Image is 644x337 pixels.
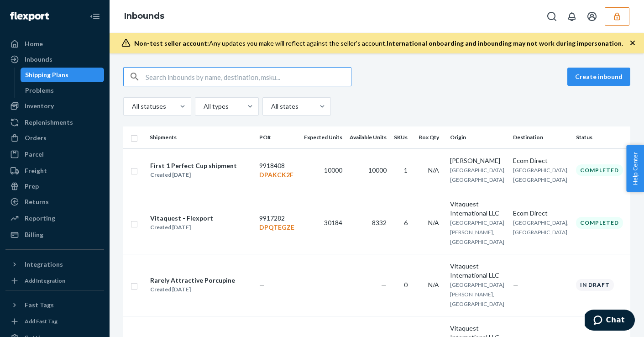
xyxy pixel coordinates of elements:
div: Inbounds [25,55,52,64]
span: — [513,281,518,289]
div: Home [25,39,43,48]
th: Origin [446,126,509,148]
div: Vitaquest International LLC [450,262,506,280]
button: Close Navigation [86,7,104,26]
a: Orders [5,131,104,145]
div: [PERSON_NAME] [450,156,506,165]
th: Box Qty [415,126,446,148]
div: Billing [25,230,43,239]
div: Reporting [25,214,55,223]
button: Open account menu [583,7,601,26]
a: Replenishments [5,115,104,130]
button: Open notifications [563,7,581,26]
a: Add Integration [5,275,104,286]
input: All states [270,102,271,111]
span: Non-test seller account: [134,39,209,47]
div: Rarely Attractive Porcupine [150,276,235,285]
span: [GEOGRAPHIC_DATA][PERSON_NAME], [GEOGRAPHIC_DATA] [450,281,504,307]
div: Integrations [25,260,63,269]
span: N/A [428,219,439,226]
button: Open Search Box [543,7,561,26]
a: Prep [5,179,104,194]
span: 10000 [324,166,342,174]
a: Returns [5,195,104,209]
p: DPAKCK2F [259,170,297,179]
div: First 1 Perfect Cup shipment [150,161,237,170]
span: 0 [404,281,408,289]
td: 9917282 [256,192,300,254]
a: Parcel [5,147,104,162]
a: Shipping Plans [21,68,105,82]
div: Vitaquest International LLC [450,200,506,218]
th: Destination [509,126,572,148]
div: Returns [25,197,49,206]
input: Search inbounds by name, destination, msku... [146,68,351,86]
div: Add Integration [25,277,65,284]
th: Expected Units [300,126,346,148]
div: Completed [576,164,623,176]
a: Home [5,37,104,51]
span: 10000 [368,166,387,174]
button: Help Center [626,145,644,192]
img: Flexport logo [10,12,49,21]
a: Problems [21,83,105,98]
span: [GEOGRAPHIC_DATA], [GEOGRAPHIC_DATA] [450,167,506,183]
a: Inventory [5,99,104,113]
span: [GEOGRAPHIC_DATA][PERSON_NAME], [GEOGRAPHIC_DATA] [450,219,504,245]
div: In draft [576,279,614,290]
div: Orders [25,133,47,142]
th: SKUs [390,126,415,148]
th: Status [572,126,630,148]
ol: breadcrumbs [117,3,172,30]
span: N/A [428,281,439,289]
span: — [259,281,265,289]
a: Inbounds [5,52,104,67]
div: Completed [576,217,623,228]
span: [GEOGRAPHIC_DATA], [GEOGRAPHIC_DATA] [513,219,569,236]
span: International onboarding and inbounding may not work during impersonation. [387,39,623,47]
span: 6 [404,219,408,226]
div: Created [DATE] [150,223,213,232]
span: [GEOGRAPHIC_DATA], [GEOGRAPHIC_DATA] [513,167,569,183]
button: Fast Tags [5,298,104,312]
div: Ecom Direct [513,156,569,165]
span: 8332 [372,219,387,226]
th: PO# [256,126,300,148]
a: Add Fast Tag [5,316,104,327]
p: DPQTEGZE [259,223,297,232]
span: N/A [428,166,439,174]
td: 9918408 [256,148,300,192]
div: Ecom Direct [513,209,569,218]
input: All statuses [131,102,132,111]
div: Created [DATE] [150,285,235,294]
th: Shipments [146,126,256,148]
div: Inventory [25,101,54,111]
div: Problems [25,86,54,95]
a: Billing [5,227,104,242]
a: Inbounds [124,11,164,21]
a: Reporting [5,211,104,226]
div: Prep [25,182,39,191]
div: Shipping Plans [25,70,68,79]
a: Freight [5,163,104,178]
span: 30184 [324,219,342,226]
div: Add Fast Tag [25,317,58,325]
div: Freight [25,166,47,175]
button: Create inbound [567,68,630,86]
span: 1 [404,166,408,174]
iframe: Opens a widget where you can chat to one of our agents [585,310,635,332]
div: Parcel [25,150,44,159]
div: Replenishments [25,118,73,127]
input: All types [203,102,204,111]
button: Integrations [5,257,104,272]
th: Available Units [346,126,390,148]
div: Fast Tags [25,300,54,310]
div: Vitaquest - Flexport [150,214,213,223]
div: Created [DATE] [150,170,237,179]
span: — [381,281,387,289]
div: Any updates you make will reflect against the seller's account. [134,39,623,48]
